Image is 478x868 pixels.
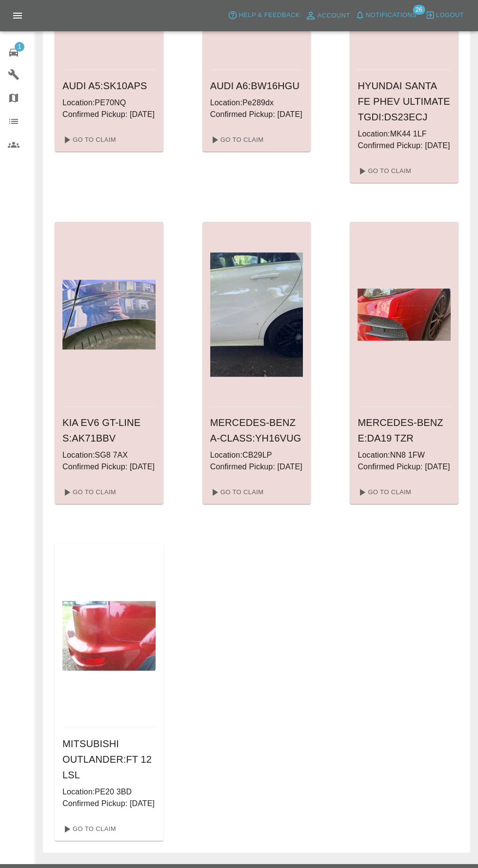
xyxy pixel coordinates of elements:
p: Location: PE70NQ [62,97,156,109]
h6: MERCEDES-BENZ E : DA19 TZR [358,415,451,446]
span: Help & Feedback [239,10,299,21]
h6: AUDI A6 : BW16HGU [210,78,303,94]
a: Go To Claim [354,484,414,500]
p: Confirmed Pickup: [DATE] [358,140,451,152]
a: Go To Claim [354,163,414,179]
span: 1 [15,42,24,52]
h6: AUDI A5 : SK10APS [62,78,156,94]
a: Go To Claim [59,821,119,837]
span: Logout [436,10,464,21]
button: Notifications [353,8,419,23]
p: Location: CB29LP [210,449,303,461]
p: Confirmed Pickup: [DATE] [62,798,156,810]
h6: MITSUBISHI OUTLANDER : FT 12 LSL [62,736,156,783]
h6: MERCEDES-BENZ A-CLASS : YH16VUG [210,415,303,446]
p: Location: NN8 1FW [358,449,451,461]
a: Go To Claim [59,132,119,148]
p: Confirmed Pickup: [DATE] [210,109,303,120]
button: Logout [423,8,466,23]
p: Location: Pe289dx [210,97,303,109]
a: Go To Claim [59,484,119,500]
a: Account [302,8,353,23]
span: 26 [413,5,425,15]
p: Location: MK44 1LF [358,128,451,140]
h6: KIA EV6 GT-LINE S : AK71BBV [62,415,156,446]
p: Confirmed Pickup: [DATE] [62,461,156,473]
p: Confirmed Pickup: [DATE] [358,461,451,473]
p: Location: PE20 3BD [62,786,156,798]
h6: HYUNDAI SANTA FE PHEV ULTIMATE TGDI : DS23ECJ [358,78,451,125]
a: Go To Claim [206,132,266,148]
p: Confirmed Pickup: [DATE] [210,461,303,473]
p: Location: SG8 7AX [62,449,156,461]
a: Go To Claim [206,484,266,500]
button: Help & Feedback [225,8,302,23]
button: Open drawer [6,4,29,27]
span: Account [318,10,350,21]
span: Notifications [366,10,417,21]
p: Confirmed Pickup: [DATE] [62,109,156,120]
